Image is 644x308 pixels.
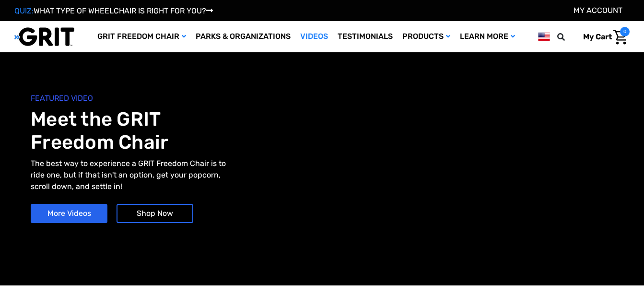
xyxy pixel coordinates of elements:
[191,21,295,52] a: Parks & Organizations
[14,27,74,47] img: GRIT All-Terrain Wheelchair and Mobility Equipment
[620,27,630,36] span: 0
[327,83,609,251] iframe: YouTube video player
[538,31,550,43] img: us.png
[583,32,612,41] span: My Cart
[31,108,322,154] h1: Meet the GRIT Freedom Chair
[31,93,322,104] span: FEATURED VIDEO
[93,21,191,52] a: GRIT Freedom Chair
[31,158,234,192] p: The best way to experience a GRIT Freedom Chair is to ride one, but if that isn't an option, get ...
[574,6,622,15] a: Account
[455,21,520,52] a: Learn More
[613,30,627,45] img: Cart
[333,21,398,52] a: Testimonials
[117,204,193,223] a: Shop Now
[398,21,455,52] a: Products
[295,21,333,52] a: Videos
[14,6,213,15] a: QUIZ:WHAT TYPE OF WHEELCHAIR IS RIGHT FOR YOU?
[14,6,34,15] span: QUIZ:
[576,27,630,47] a: Cart with 0 items
[562,27,576,47] input: Search
[31,204,107,223] a: More Videos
